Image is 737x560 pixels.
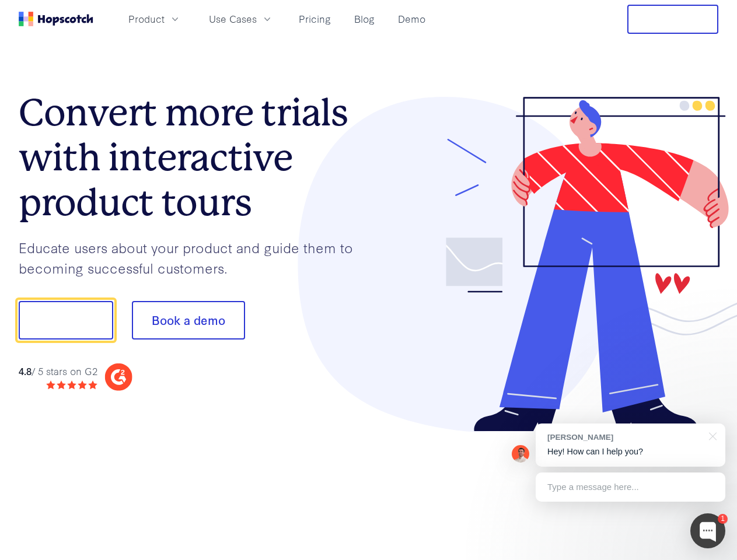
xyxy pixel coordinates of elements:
p: Educate users about your product and guide them to becoming successful customers. [19,237,369,278]
span: Use Cases [209,12,257,26]
a: Demo [393,9,430,29]
strong: 4.8 [19,364,32,377]
button: Show me! [19,301,113,339]
div: Type a message here... [536,473,725,502]
a: Blog [350,9,379,29]
div: 1 [718,514,728,524]
h1: Convert more trials with interactive product tours [19,90,369,225]
p: Hey! How can I help you? [547,446,714,458]
span: Product [128,12,165,26]
button: Use Cases [202,9,280,29]
button: Free Trial [627,5,718,34]
a: Home [19,12,93,26]
div: [PERSON_NAME] [547,432,702,443]
a: Pricing [294,9,336,29]
img: Mark Spera [512,445,529,463]
button: Book a demo [132,301,245,339]
div: / 5 stars on G2 [19,364,97,379]
button: Product [121,9,188,29]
